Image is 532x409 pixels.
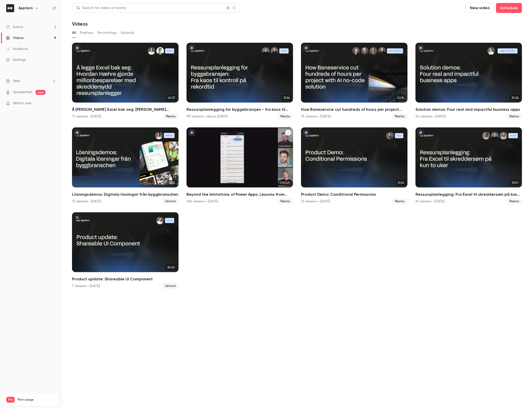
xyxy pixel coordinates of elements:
span: Replay [277,113,293,119]
button: published [74,45,80,51]
a: 30:05Product update: Shareable UI Component7 viewers • [DATE]Upload [72,212,179,289]
li: Product update: Shareable UI Component [72,212,179,289]
button: Schedule [496,3,522,13]
h2: Product Demo: Conditional Permissions [301,191,408,197]
span: 40:37 [166,95,177,101]
h2: Ressursplanlegging: Fra Excel til skreddersøm på kun to uker [416,191,522,197]
a: 21:34Product Demo: Conditional Permissions12 viewers • [DATE]Replay [301,127,408,204]
a: 52:36How Baneservice cut hundreds of hours per project with AI no-code solution75 viewers • [DATE... [301,43,408,119]
h2: Lösningsdemos: Digitala lösningar från byggbranschen [72,191,179,197]
a: 37:07Ressursplanlegging: Fra Excel til skreddersøm på kun to uker61 viewers • [DATE]Replay [416,127,522,204]
span: Replay [277,198,293,204]
button: published [189,129,195,136]
img: Appfarm [6,4,14,12]
iframe: Noticeable Trigger [50,101,56,106]
section: Videos [72,3,522,406]
div: 54 viewers • [DATE] [416,114,446,119]
span: 01:01:21 [278,180,291,186]
li: How Baneservice cut hundreds of hours per project with AI no-code solution [301,43,408,119]
button: Recordings [97,29,116,37]
span: Help [13,78,20,84]
span: 21:34 [396,180,406,186]
h6: Appfarm [18,6,33,11]
button: published [418,45,424,51]
h2: Ressursplanlegging for byggebransjen - fra kaos til kontroll på rekordtid [187,107,293,112]
span: 37:07 [510,180,520,186]
button: Uploads [120,29,134,37]
span: 31:36 [282,95,291,101]
span: 30:36 [510,95,520,101]
h1: Videos [72,21,88,27]
a: 01:01:21Beyond the limitations of Power Apps: Lessons from industry leaders106 viewers • [DATE]Re... [187,127,293,204]
li: Lösningsdemos: Digitala lösningar från byggbranschen [72,127,179,204]
h2: Solution demos: Four real and impactful business apps [416,107,522,112]
div: 12 viewers • [DATE] [301,199,330,204]
a: 40:37Å [PERSON_NAME] Excel bak seg: [PERSON_NAME] gjorde millionbesparelser med skreddersydd ress... [72,43,179,119]
span: new [36,90,45,95]
h2: Å [PERSON_NAME] Excel bak seg: [PERSON_NAME] gjorde millionbesparelser med skreddersydd ressurspl... [72,107,179,112]
div: Videos [6,36,24,40]
span: Upload [162,283,179,289]
li: Product Demo: Conditional Permissions [301,127,408,204]
button: published [418,129,424,136]
button: New video [466,3,494,13]
a: SpeakerHub [13,90,33,95]
span: Replay [506,113,522,119]
button: published [189,45,195,51]
div: 71 viewers • [DATE] [72,114,101,119]
div: Events [6,25,23,30]
h2: Beyond the limitations of Power Apps: Lessons from industry leaders [187,191,293,197]
button: Replays [80,29,93,37]
button: All [72,29,76,37]
span: 30:05 [166,265,177,270]
span: Replay [163,113,179,119]
a: 25:12Lösningsdemos: Digitala lösningar från byggbranschen13 viewers • [DATE]Upload [72,127,179,204]
span: 25:12 [167,180,177,186]
li: Beyond the limitations of Power Apps: Lessons from industry leaders [187,127,293,204]
div: 13 viewers • [DATE] [72,199,101,204]
button: published [303,129,309,136]
span: Replay [392,113,408,119]
button: unpublished [74,214,80,221]
button: published [74,129,80,136]
li: help-dropdown-opener [6,78,56,84]
span: Upload [162,198,179,204]
div: 75 viewers • [DATE] [301,114,331,119]
div: Search for videos or events [76,5,126,11]
div: Audience [6,46,28,51]
div: 61 viewers • [DATE] [416,199,445,204]
a: 31:36Ressursplanlegging for byggebransjen - fra kaos til kontroll på rekordtid90 viewers • about ... [187,43,293,119]
span: What's new [13,101,32,106]
li: Å legge Excel bak seg: Hvordan Hæhre gjorde millionbesparelser med skreddersydd ressursplanlegger [72,43,179,119]
h2: How Baneservice cut hundreds of hours per project with AI no-code solution [301,107,408,112]
div: 90 viewers • about [DATE] [187,114,228,119]
span: 52:36 [396,95,406,101]
button: published [303,45,309,51]
span: Plan usage [18,398,56,402]
li: Ressursplanlegging: Fra Excel til skreddersøm på kun to uker [416,127,522,204]
a: 30:36Solution demos: Four real and impactful business apps54 viewers • [DATE]Replay [416,43,522,119]
div: Settings [6,57,26,62]
span: Pro [6,397,15,403]
span: Replay [392,198,408,204]
span: Replay [506,198,522,204]
div: 7 viewers • [DATE] [72,284,100,289]
div: 106 viewers • [DATE] [187,199,218,204]
h2: Product update: Shareable UI Component [72,276,179,282]
li: Solution demos: Four real and impactful business apps [416,43,522,119]
li: Ressursplanlegging for byggebransjen - fra kaos til kontroll på rekordtid [187,43,293,119]
ul: Videos [72,43,522,289]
